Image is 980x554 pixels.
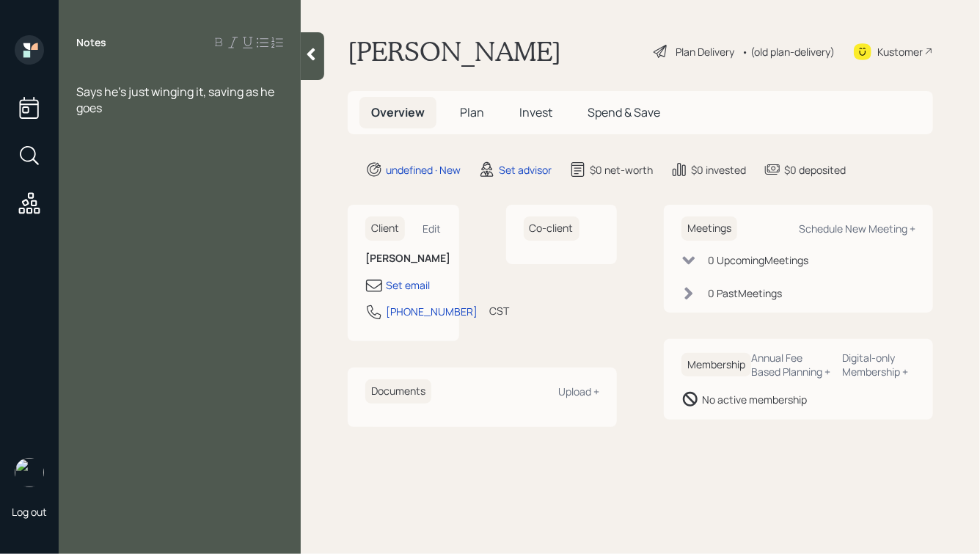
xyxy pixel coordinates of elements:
div: [PHONE_NUMBER] [386,304,478,319]
div: $0 invested [691,162,746,178]
h6: [PERSON_NAME] [365,252,442,265]
div: $0 deposited [784,162,846,178]
div: Log out [12,505,47,519]
h6: Co-client [524,216,579,241]
div: No active membership [702,392,807,407]
span: Plan [460,104,484,120]
div: 0 Upcoming Meeting s [708,252,808,268]
span: Overview [371,104,425,120]
div: Edit [423,222,442,236]
label: Notes [76,35,106,50]
span: Spend & Save [588,104,660,120]
h6: Meetings [681,216,737,241]
div: • (old plan-delivery) [742,44,835,59]
div: Kustomer [877,44,923,59]
h6: Membership [681,353,751,377]
div: CST [489,303,509,318]
div: $0 net-worth [590,162,653,178]
div: Set advisor [499,162,552,178]
div: 0 Past Meeting s [708,285,782,301]
h6: Documents [365,379,431,404]
img: hunter_neumayer.jpg [15,458,44,487]
span: Invest [519,104,552,120]
div: Annual Fee Based Planning + [751,351,831,379]
div: Upload + [558,384,599,398]
h1: [PERSON_NAME] [348,35,561,68]
span: Says he's just winging it, saving as he goes [76,84,277,116]
div: Digital-only Membership + [843,351,915,379]
h6: Client [365,216,405,241]
div: Plan Delivery [676,44,734,59]
div: Schedule New Meeting + [799,222,915,236]
div: undefined · New [386,162,461,178]
div: Set email [386,277,430,293]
